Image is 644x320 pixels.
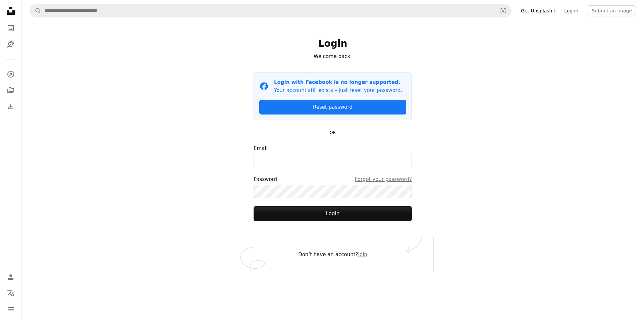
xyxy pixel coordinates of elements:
[4,286,17,300] button: Language
[560,5,582,16] a: Log in
[4,270,17,284] a: Log in / Sign up
[30,4,512,17] form: Find visuals sitewide
[254,52,412,60] p: Welcome back.
[274,86,402,94] p: Your account still exists – just reset your password.
[4,303,17,316] button: Menu
[330,130,336,135] small: OR
[254,175,412,183] div: Password
[232,237,433,272] div: Don’t have an account?
[355,175,412,183] a: Forgot your password?
[4,4,17,19] a: Home — Unsplash
[274,78,402,86] p: Login with Facebook is no longer supported.
[254,144,412,167] label: Email
[30,4,41,17] button: Search Unsplash
[4,21,17,35] a: Photos
[4,100,17,113] a: Download History
[4,38,17,51] a: Illustrations
[254,38,412,50] h1: Login
[254,154,412,167] input: Email
[259,100,406,115] a: Reset password
[495,4,511,17] button: Visual search
[254,185,412,198] input: PasswordForgot your password?
[517,5,560,16] a: Get Unsplash+
[588,5,636,16] button: Submit an image
[254,206,412,221] button: Login
[358,252,367,258] a: Join
[4,67,17,81] a: Explore
[4,84,17,97] a: Collections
